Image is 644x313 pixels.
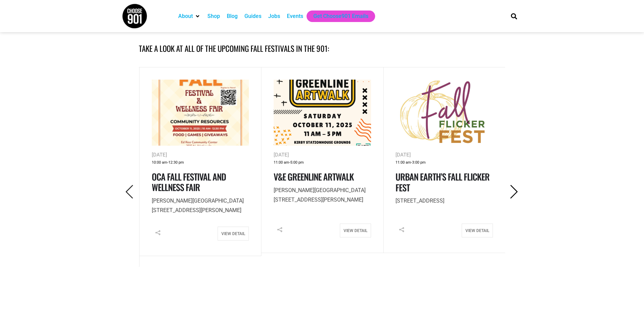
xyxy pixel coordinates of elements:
a: OCA Fall Festival and Wellness Fair [152,170,226,194]
a: View Detail [340,224,371,237]
span: [PERSON_NAME][GEOGRAPHIC_DATA] [152,197,244,204]
div: - [274,159,371,166]
a: Guides [244,12,261,20]
a: Shop [207,12,220,20]
span: 11:00 am [274,159,289,166]
span: 11:00 am [395,159,411,166]
a: Events [287,12,303,20]
span: 3:00 pm [412,159,426,166]
a: Blog [227,12,238,20]
span: [PERSON_NAME][GEOGRAPHIC_DATA] [274,187,366,193]
a: V&E Greenline Artwalk [274,170,354,183]
p: [STREET_ADDRESS][PERSON_NAME] [152,196,249,216]
div: - [395,159,493,166]
span: [DATE] [152,152,167,158]
img: Poster for the V&E Greenline Artwalk on October 11, 2025, from 11 AM to 5 PM at Kirby Stationhous... [274,80,371,146]
button: Next [505,184,523,200]
a: View Detail [218,227,249,241]
i: Share [274,224,286,236]
span: [DATE] [274,152,289,158]
i: Previous [123,185,136,199]
a: Get Choose901 Emails [313,12,368,20]
a: Jobs [268,12,280,20]
div: About [175,11,204,22]
h4: Take a look at all of the upcoming fall festivals in the 901: [139,43,505,55]
button: Previous [120,184,139,200]
i: Next [507,185,521,199]
i: Share [152,227,164,239]
a: About [178,12,193,20]
nav: Main nav [175,11,499,22]
p: [STREET_ADDRESS][PERSON_NAME] [274,186,371,205]
span: [DATE] [395,152,411,158]
span: 10:00 am [152,159,167,166]
span: 12:30 pm [168,159,184,166]
a: View Detail [462,224,493,237]
div: Search [508,11,519,22]
span: [STREET_ADDRESS] [395,197,444,204]
a: Urban Earth’s Fall Flicker Fest [395,170,490,194]
i: Share [395,224,408,236]
div: - [152,159,249,166]
span: 5:00 pm [290,159,304,166]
